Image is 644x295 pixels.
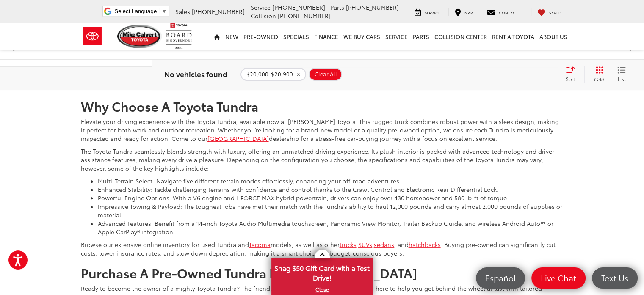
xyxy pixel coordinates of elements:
[561,65,584,82] button: Select sort value
[566,75,575,82] span: Sort
[481,273,520,283] span: Español
[281,23,312,50] a: Specials
[594,76,605,83] span: Grid
[592,267,638,289] a: Text Us
[81,147,564,172] p: The Toyota Tundra seamlessly blends strength with luxury, offering an unmatched driving experienc...
[432,23,489,50] a: Collision Center
[272,3,325,11] span: [PHONE_NUMBER]
[98,219,564,236] li: Advanced Features: Benefit from a 14-inch Toyota Audio Multimedia touchscreen, Panoramic View Mon...
[251,11,276,20] span: Collision
[114,8,167,14] a: Select Language​
[192,7,245,16] span: [PHONE_NUMBER]
[383,23,410,50] a: Service
[410,23,432,50] a: Parts
[448,8,479,16] a: Map
[374,240,394,249] a: sedans
[549,10,561,15] span: Saved
[340,240,357,249] a: trucks
[341,23,383,50] a: WE BUY CARS
[584,65,611,82] button: Grid View
[464,10,473,15] span: Map
[241,23,281,50] a: Pre-Owned
[531,8,568,16] a: My Saved Vehicles
[159,8,159,14] span: ​
[114,8,157,14] span: Select Language
[161,8,167,14] span: ▼
[537,23,570,50] a: About Us
[315,71,337,78] span: Clear All
[246,71,293,78] span: $20,000-$20,900
[81,117,564,143] p: Elevate your driving experience with the Toyota Tundra, available now at [PERSON_NAME] Toyota. Th...
[358,240,372,249] a: SUVs
[175,7,190,16] span: Sales
[309,68,342,81] button: Clear All
[278,11,331,20] span: [PHONE_NUMBER]
[272,259,372,285] span: Snag $50 Gift Card with a Test Drive!
[536,273,580,283] span: Live Chat
[481,8,524,16] a: Contact
[98,177,564,185] li: Multi-Terrain Select: Navigate five different terrain modes effortlessly, enhancing your off-road...
[240,68,306,81] button: remove 20000-20900
[499,10,518,15] span: Contact
[617,75,626,82] span: List
[489,23,537,50] a: Rent a Toyota
[164,69,227,79] span: No vehicles found
[81,240,564,257] p: Browse our extensive online inventory for used Tundra and models, as well as other , , , and . Bu...
[98,185,564,194] li: Enhanced Stability: Tackle challenging terrains with confidence and control thanks to the Crawl C...
[312,23,341,50] a: Finance
[77,22,108,50] img: Toyota
[425,10,440,15] span: Service
[98,194,564,202] li: Powerful Engine Options: With a V6 engine and i-FORCE MAX hybrid powertrain, drivers can enjoy ov...
[346,3,399,11] span: [PHONE_NUMBER]
[330,3,344,11] span: Parts
[81,266,564,280] h2: Purchase A Pre-Owned Tundra In [GEOGRAPHIC_DATA]
[251,3,271,11] span: Service
[611,65,632,82] button: List View
[81,99,564,113] h2: Why Choose A Toyota Tundra
[597,273,633,283] span: Text Us
[211,23,223,50] a: Home
[223,23,241,50] a: New
[531,267,586,289] a: Live Chat
[408,8,447,16] a: Service
[117,25,162,48] img: Mike Calvert Toyota
[98,202,564,219] li: Impressive Towing & Payload: The toughest jobs have met their match with the Tundra’s ability to ...
[207,134,269,143] a: [GEOGRAPHIC_DATA]
[476,267,525,289] a: Español
[249,240,271,249] a: Tacoma
[409,240,441,249] a: hatchbacks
